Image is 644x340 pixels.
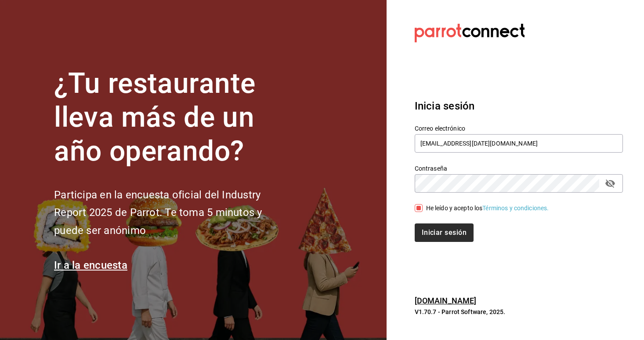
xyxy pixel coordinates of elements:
label: Contraseña [415,165,623,172]
label: Correo electrónico [415,125,623,132]
button: Iniciar sesión [415,223,474,242]
a: Ir a la encuesta [54,259,127,271]
a: Términos y condiciones. [482,205,549,212]
h2: Participa en la encuesta oficial del Industry Report 2025 de Parrot. Te toma 5 minutos y puede se... [54,186,291,240]
p: V1.70.7 - Parrot Software, 2025. [415,307,623,316]
a: [DOMAIN_NAME] [415,296,477,305]
button: passwordField [603,176,618,191]
h3: Inicia sesión [415,98,623,114]
div: He leído y acepto los [426,204,549,213]
h1: ¿Tu restaurante lleva más de un año operando? [54,67,291,168]
input: Ingresa tu correo electrónico [415,134,623,153]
